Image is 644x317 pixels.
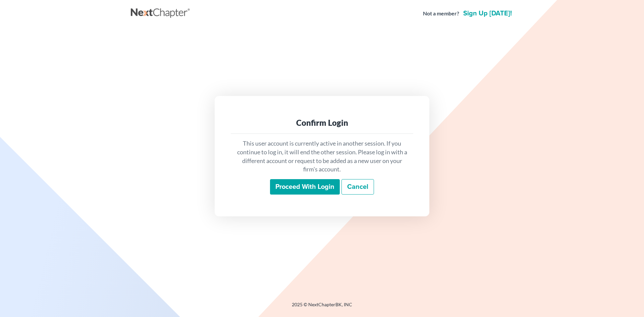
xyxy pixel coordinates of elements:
strong: Not a member? [423,10,459,17]
div: Confirm Login [236,117,408,128]
p: This user account is currently active in another session. If you continue to log in, it will end ... [236,139,408,174]
div: 2025 © NextChapterBK, INC [131,301,513,313]
input: Proceed with login [270,179,340,195]
a: Cancel [341,179,374,195]
a: Sign up [DATE]! [462,10,513,17]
